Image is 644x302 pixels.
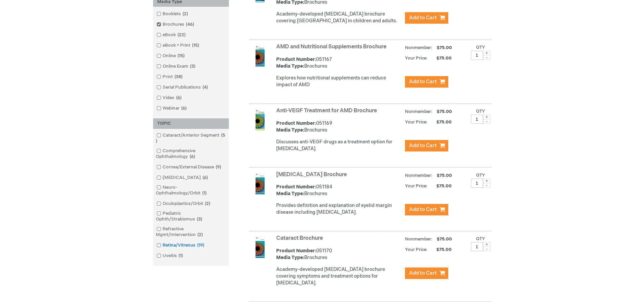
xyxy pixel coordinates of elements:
p: Academy-developed [MEDICAL_DATA] brochure covering [GEOGRAPHIC_DATA] in children and adults. [276,11,402,24]
strong: Product Number: [276,248,316,254]
strong: Your Price: [405,247,428,252]
p: Explores how nutritional supplements can reduce impact of AMD [276,75,402,88]
strong: Nonmember: [405,44,432,52]
div: Discusses anti-VEGF drugs as a treatment option for [MEDICAL_DATA]. [276,139,402,152]
a: Oculoplastics/Orbit2 [155,201,213,207]
button: Add to Cart [405,12,448,24]
span: 46 [184,22,196,27]
span: 1 [200,190,208,196]
a: Cataract Brochure [276,235,323,241]
span: 19 [195,242,206,248]
span: $75.00 [436,173,453,178]
div: 051169 Brochures [276,120,402,134]
strong: Media Type: [276,191,304,196]
div: 051170 Brochures [276,248,402,261]
label: Qty [476,172,485,178]
span: Add to Cart [409,15,437,21]
span: 15 [176,53,186,59]
a: Brochures46 [155,21,197,28]
span: $75.00 [429,247,453,252]
strong: Media Type: [276,127,304,133]
img: Anti-VEGF Treatment for AMD Brochure [249,109,271,131]
a: Webinar6 [155,105,189,112]
a: Pediatric Ophth/Strabismus3 [155,210,227,223]
span: Add to Cart [409,206,437,213]
label: Qty [476,45,485,50]
span: 1 [177,253,185,258]
strong: Media Type: [276,63,304,69]
span: $75.00 [436,109,453,114]
span: 5 [156,133,225,144]
a: Online Exam3 [155,63,198,70]
a: eBook22 [155,32,188,38]
a: Anti-VEGF Treatment for AMD Brochure [276,108,377,114]
label: Qty [476,109,485,114]
div: TOPIC [153,118,229,129]
strong: Nonmember: [405,108,432,116]
a: Retina/Vitreous19 [155,242,207,249]
a: Neuro-Ophthalmology/Orbit1 [155,184,227,196]
a: Serial Publications4 [155,84,211,91]
span: 2 [181,11,190,17]
a: Video6 [155,95,184,101]
img: Cataract Brochure [249,236,271,258]
a: Online15 [155,53,187,59]
a: eBook + Print15 [155,42,202,49]
span: 6 [174,95,183,100]
span: 4 [201,85,210,90]
button: Add to Cart [405,204,448,215]
span: Add to Cart [409,78,437,85]
button: Add to Cart [405,140,448,152]
span: $75.00 [429,183,453,189]
span: 6 [180,106,188,111]
strong: Product Number: [276,184,316,190]
a: Uveitis1 [155,253,186,259]
button: Add to Cart [405,268,448,279]
div: 051184 Brochures [276,184,402,197]
a: AMD and Nutritional Supplements Brochure [276,44,386,50]
label: Qty [476,236,485,241]
span: 9 [214,164,223,170]
span: 3 [188,64,197,69]
span: 6 [201,175,210,180]
button: Add to Cart [405,76,448,88]
span: $75.00 [429,119,453,125]
div: 051167 Brochures [276,56,402,70]
a: Cataract/Anterior Segment5 [155,132,227,144]
span: Add to Cart [409,142,437,149]
strong: Media Type: [276,255,304,260]
a: Print38 [155,74,185,80]
a: Cornea/External Disease9 [155,164,224,170]
img: AMD and Nutritional Supplements Brochure [249,45,271,67]
span: Add to Cart [409,270,437,276]
span: 2 [196,232,205,237]
strong: Your Price: [405,183,428,189]
input: Qty [471,115,483,124]
a: Refractive Mgmt/Intervention2 [155,226,227,238]
span: 3 [195,216,204,222]
a: Booklets2 [155,11,191,17]
a: [MEDICAL_DATA]6 [155,175,211,181]
strong: Nonmember: [405,235,432,243]
strong: Your Price: [405,119,428,125]
span: 38 [173,74,184,79]
input: Qty [471,51,483,60]
strong: Your Price: [405,55,428,61]
span: $75.00 [429,55,453,61]
p: Academy-developed [MEDICAL_DATA] brochure covering symptoms and treatment options for [MEDICAL_DA... [276,266,402,286]
span: $75.00 [436,45,453,50]
a: Comprehensive Ophthalmology6 [155,148,227,160]
strong: Nonmember: [405,171,432,180]
strong: Product Number: [276,56,316,62]
div: Provides definition and explanation of eyelid margin disease including [MEDICAL_DATA]. [276,202,402,216]
span: 22 [176,32,187,38]
strong: Product Number: [276,120,316,126]
span: 15 [190,43,201,48]
span: 6 [188,154,197,159]
span: $75.00 [436,236,453,242]
img: Blepharitis Brochure [249,173,271,194]
a: [MEDICAL_DATA] Brochure [276,171,347,178]
span: 2 [203,201,212,206]
input: Qty [471,242,483,251]
input: Qty [471,179,483,188]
